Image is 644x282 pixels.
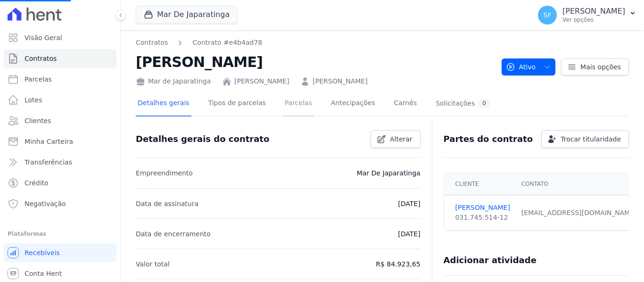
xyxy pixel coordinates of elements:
[516,173,643,195] th: Contato
[4,174,116,192] a: Crédito
[562,16,625,24] p: Ver opções
[371,130,421,148] a: Alterar
[4,153,116,172] a: Transferências
[4,49,116,68] a: Contratos
[398,198,420,209] p: [DATE]
[4,194,116,213] a: Negativação
[8,228,113,240] div: Plataformas
[4,243,116,262] a: Recebíveis
[25,248,60,257] span: Recebíveis
[4,91,116,109] a: Lotes
[4,28,116,47] a: Visão Geral
[329,91,377,116] a: Antecipações
[506,58,536,75] span: Ativo
[544,12,552,18] span: SF
[25,178,49,188] span: Crédito
[136,6,238,24] button: Mar De Japaratinga
[136,228,211,240] p: Data de encerramento
[25,75,52,84] span: Parcelas
[136,91,191,116] a: Detalhes gerais
[136,38,168,48] a: Contratos
[444,133,533,145] h3: Partes do contrato
[4,111,116,130] a: Clientes
[206,91,268,116] a: Tipos de parcelas
[136,258,170,270] p: Valor total
[136,38,494,48] nav: Breadcrumb
[313,76,367,86] a: [PERSON_NAME]
[25,116,51,125] span: Clientes
[136,76,211,86] div: Mar de Japaratinga
[136,167,193,179] p: Empreendimento
[561,134,621,144] span: Trocar titularidade
[479,99,490,108] div: 0
[25,54,57,63] span: Contratos
[398,228,420,240] p: [DATE]
[25,33,62,42] span: Visão Geral
[136,38,262,48] nav: Breadcrumb
[444,255,537,266] h3: Adicionar atividade
[580,62,621,72] span: Mais opções
[136,51,494,73] h2: [PERSON_NAME]
[357,167,421,179] p: Mar De Japaratinga
[541,130,629,148] a: Trocar titularidade
[455,203,510,213] a: [PERSON_NAME]
[562,7,625,16] p: [PERSON_NAME]
[234,76,289,86] a: [PERSON_NAME]
[521,208,637,218] div: [EMAIL_ADDRESS][DOMAIN_NAME]
[4,70,116,89] a: Parcelas
[136,198,198,209] p: Data de assinatura
[502,58,556,75] button: Ativo
[25,95,42,105] span: Lotes
[4,132,116,151] a: Minha Carteira
[192,38,262,48] a: Contrato #e4b4ad78
[434,91,492,116] a: Solicitações0
[25,199,66,208] span: Negativação
[444,173,516,195] th: Cliente
[136,133,269,145] h3: Detalhes gerais do contrato
[283,91,314,116] a: Parcelas
[436,99,490,108] div: Solicitações
[25,137,73,146] span: Minha Carteira
[561,58,629,75] a: Mais opções
[455,213,510,223] div: 031.745.514-12
[25,269,62,278] span: Conta Hent
[376,258,420,270] p: R$ 84.923,65
[390,134,413,144] span: Alterar
[25,158,72,167] span: Transferências
[392,91,419,116] a: Carnês
[530,2,644,28] button: SF [PERSON_NAME] Ver opções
